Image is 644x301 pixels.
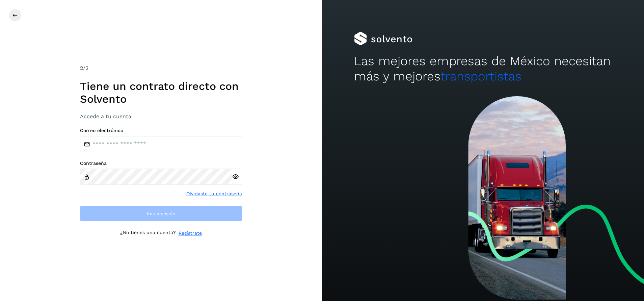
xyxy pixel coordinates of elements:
h3: Accede a tu cuenta [80,113,242,120]
h1: Tiene un contrato directo con Solvento [80,80,242,106]
a: Regístrate [179,230,202,237]
button: Inicia sesión [80,205,242,222]
span: 2 [80,65,83,71]
div: /2 [80,64,242,72]
h2: Las mejores empresas de México necesitan más y mejores [354,54,612,84]
p: ¿No tienes una cuenta? [120,230,176,237]
span: transportistas [440,69,521,83]
a: Olvidaste tu contraseña [186,190,242,197]
span: Inicia sesión [147,211,176,216]
label: Contraseña [80,160,242,166]
label: Correo electrónico [80,128,242,133]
